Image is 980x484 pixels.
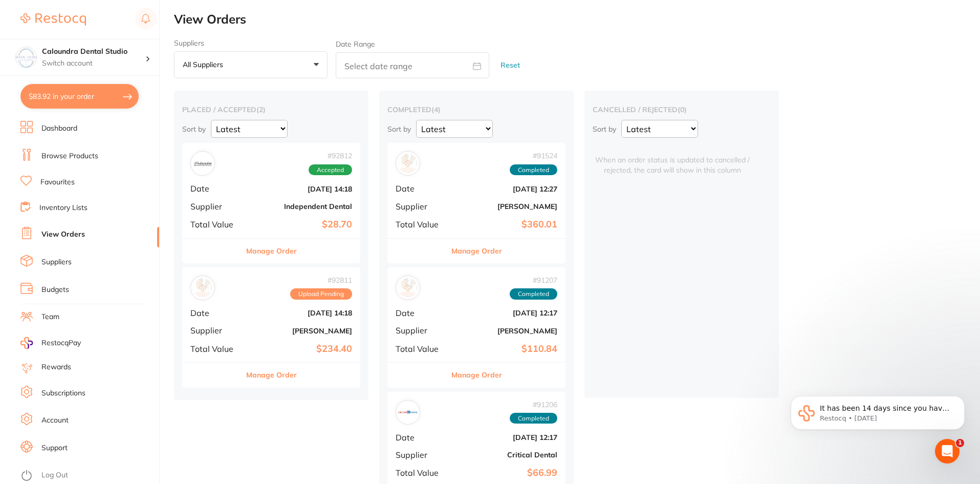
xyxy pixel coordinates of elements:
span: Supplier [396,450,447,459]
img: Independent Dental [193,154,212,173]
span: Date [396,308,447,318]
img: Caloundra Dental Studio [16,47,36,68]
b: $110.84 [455,344,557,354]
img: Restocq Logo [20,13,86,26]
b: [PERSON_NAME] [455,327,557,335]
a: Browse Products [41,151,98,161]
p: All suppliers [183,60,227,69]
a: Inventory Lists [39,203,88,213]
span: Supplier [190,326,242,335]
iframe: Intercom live chat [935,439,960,464]
h2: cancelled / rejected ( 0 ) [593,105,771,114]
img: Critical Dental [398,403,418,422]
b: [DATE] 14:18 [250,185,352,193]
a: Favourites [40,177,75,187]
a: Restocq Logo [20,8,86,31]
a: Account [41,415,69,426]
span: Total Value [190,220,242,229]
a: Team [41,312,59,322]
a: Budgets [41,285,69,295]
span: Completed [510,288,557,300]
p: Sort by [593,124,616,134]
span: # 91206 [510,401,557,409]
button: $83.92 in your order [20,84,139,109]
a: Log Out [41,470,68,480]
div: Adam Dental#92811Upload PendingDate[DATE] 14:18Supplier[PERSON_NAME]Total Value$234.40Manage Order [182,267,360,388]
span: Total Value [396,220,447,229]
a: Suppliers [41,257,72,267]
button: Log Out [20,468,156,484]
button: Manage Order [451,239,502,263]
span: # 91207 [510,276,557,284]
b: [DATE] 12:27 [455,185,557,193]
p: Sort by [387,124,411,134]
span: Completed [510,413,557,424]
span: Completed [510,164,557,176]
h2: completed ( 4 ) [387,105,565,114]
span: Date [396,433,447,442]
button: Manage Order [246,239,297,263]
span: Date [190,308,242,318]
b: $360.01 [455,219,557,230]
span: # 92811 [290,276,352,284]
span: Accepted [309,164,352,176]
b: $234.40 [250,344,352,354]
label: Date Range [336,40,375,48]
label: Suppliers [174,39,328,47]
div: Independent Dental#92812AcceptedDate[DATE] 14:18SupplierIndependent DentalTotal Value$28.70Manage... [182,143,360,263]
span: Supplier [396,202,447,211]
span: Total Value [396,468,447,477]
span: Supplier [190,202,242,211]
button: Manage Order [451,363,502,387]
b: Critical Dental [455,451,557,459]
a: Support [41,443,68,453]
span: Upload Pending [290,288,352,300]
span: Total Value [396,344,447,353]
span: Total Value [190,344,242,353]
img: Adam Dental [193,278,212,298]
b: [DATE] 12:17 [455,309,557,317]
a: Dashboard [41,123,77,134]
a: RestocqPay [20,337,81,349]
button: Reset [497,52,523,79]
b: [PERSON_NAME] [250,327,352,335]
button: All suppliers [174,51,328,79]
span: RestocqPay [41,338,81,348]
span: When an order status is updated to cancelled / rejected, the card will show in this column [593,143,752,175]
a: Rewards [41,362,71,372]
h4: Caloundra Dental Studio [42,47,145,57]
span: # 91524 [510,152,557,160]
span: Date [396,184,447,193]
b: $28.70 [250,219,352,230]
h2: View Orders [174,12,980,27]
iframe: Intercom notifications message [775,374,980,456]
input: Select date range [336,52,489,78]
h2: placed / accepted ( 2 ) [182,105,360,114]
span: Date [190,184,242,193]
button: Manage Order [246,363,297,387]
p: Sort by [182,124,206,134]
b: [DATE] 12:17 [455,433,557,441]
b: Independent Dental [250,202,352,211]
p: Switch account [42,58,145,69]
span: # 92812 [309,152,352,160]
a: View Orders [41,229,85,240]
span: 1 [956,439,964,447]
b: [PERSON_NAME] [455,202,557,211]
img: Henry Schein Halas [398,154,418,173]
a: Subscriptions [41,388,85,398]
span: Supplier [396,326,447,335]
img: Henry Schein Halas [398,278,418,298]
b: $66.99 [455,468,557,478]
b: [DATE] 14:18 [250,309,352,317]
img: RestocqPay [20,337,33,349]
